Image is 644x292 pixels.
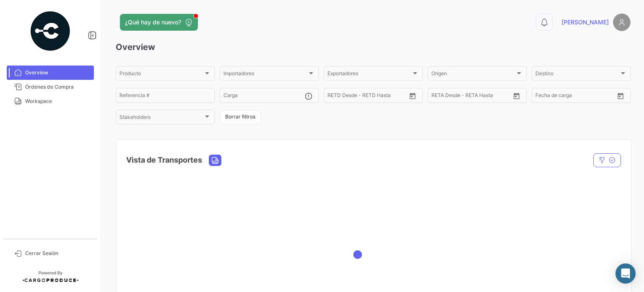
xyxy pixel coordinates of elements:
[209,155,221,166] button: Land
[452,94,490,100] input: Hasta
[116,41,631,53] h3: Overview
[25,250,91,257] span: Cerrar Sesión
[327,94,343,100] input: Desde
[535,94,551,100] input: Desde
[615,263,636,284] div: Abrir Intercom Messenger
[7,94,94,108] a: Workspace
[120,14,198,31] button: ¿Qué hay de nuevo?
[119,72,203,78] span: Producto
[561,18,609,26] span: [PERSON_NAME]
[125,18,181,26] span: ¿Qué hay de nuevo?
[431,72,515,78] span: Origen
[126,154,202,166] h4: Vista de Transportes
[613,13,631,31] img: placeholder-user.png
[510,89,523,102] button: Open calendar
[327,72,411,78] span: Exportadores
[25,69,91,76] span: Overview
[431,94,447,100] input: Desde
[7,66,94,80] a: Overview
[25,83,91,91] span: Órdenes de Compra
[406,89,419,102] button: Open calendar
[535,72,619,78] span: Destino
[7,80,94,94] a: Órdenes de Compra
[220,110,261,124] button: Borrar filtros
[29,10,71,52] img: powered-by.png
[223,72,307,78] span: Importadores
[25,97,91,105] span: Workspace
[556,94,594,100] input: Hasta
[119,116,203,121] span: Stakeholders
[614,89,627,102] button: Open calendar
[348,94,386,100] input: Hasta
